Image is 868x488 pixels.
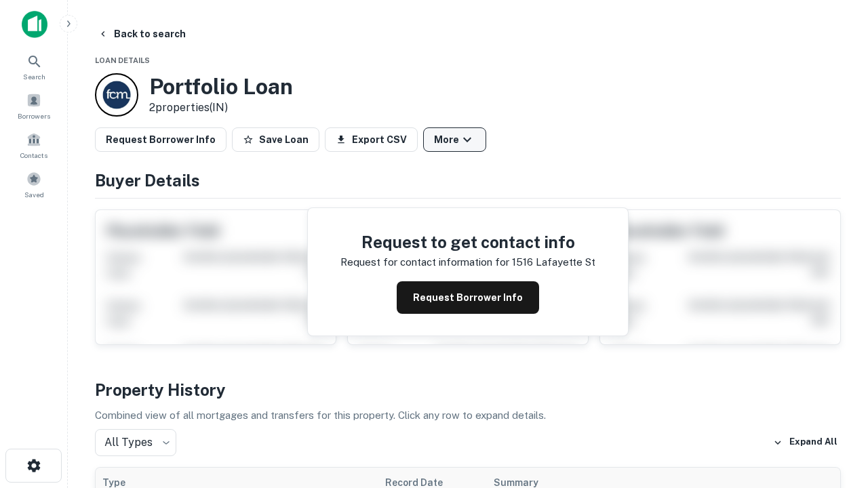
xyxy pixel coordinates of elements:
div: All Types [95,429,176,456]
span: Search [23,71,45,82]
button: Back to search [92,22,191,46]
span: Loan Details [95,56,150,64]
h4: Property History [95,378,841,402]
button: Export CSV [325,127,418,152]
button: Expand All [770,432,841,453]
a: Saved [4,166,64,203]
span: Saved [24,189,44,200]
p: Request for contact information for [340,254,509,270]
h3: Portfolio Loan [149,74,293,100]
span: Contacts [20,150,47,161]
a: Search [4,48,64,85]
button: Save Loan [232,127,319,152]
img: capitalize-icon.png [22,11,47,38]
h4: Buyer Details [95,168,841,192]
iframe: Chat Widget [800,336,868,401]
button: More [423,127,486,152]
button: Request Borrower Info [95,127,226,152]
span: Borrowers [18,110,50,121]
h4: Request to get contact info [340,230,595,254]
a: Borrowers [4,87,64,124]
button: Request Borrower Info [397,281,539,314]
a: Contacts [4,127,64,163]
p: 1516 lafayette st [512,254,595,270]
p: Combined view of all mortgages and transfers for this property. Click any row to expand details. [95,407,841,424]
p: 2 properties (IN) [149,100,293,116]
